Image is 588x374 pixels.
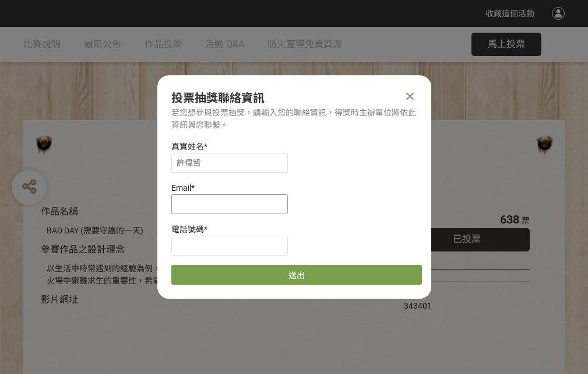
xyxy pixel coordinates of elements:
[471,33,541,56] button: 馬上投票
[522,216,530,225] span: 票
[84,39,121,50] span: 最新公告
[47,263,369,287] div: 以生活中時常遇到的經驗為例，透過對比的方式宣傳住宅用火災警報器、家庭逃生計畫及火場中避難求生的重要性，希望透過趣味的短影音讓更多人認識到更多的防火觀念。
[171,142,204,151] span: 真實姓名
[84,27,121,62] a: 最新公告
[23,39,61,50] span: 比賽說明
[171,107,417,131] div: 若您想參與投票抽獎，請輸入您的聯絡資訊，得獎時主辦單位將依此資訊與您聯繫。
[41,206,78,217] span: 作品名稱
[171,89,417,107] div: 投票抽獎聯絡資訊
[171,183,191,193] span: Email
[435,288,493,299] iframe: Facebook Share
[488,39,525,50] span: 馬上投票
[485,9,534,18] span: 收藏這個活動
[267,27,342,62] a: 防火宣導免費資源
[267,39,342,50] span: 防火宣導免費資源
[41,294,78,305] span: 影片網址
[453,233,481,244] span: 已投票
[145,39,182,50] span: 作品投票
[47,225,369,237] div: BAD DAY (需要守護的一天)
[23,27,61,62] a: 比賽說明
[205,27,244,62] a: 活動 Q&A
[171,265,422,285] button: 送出
[205,39,244,50] span: 活動 Q&A
[500,212,519,226] span: 638
[171,225,204,234] span: 電話號碼
[41,244,125,255] span: 參賽作品之設計理念
[145,27,182,62] a: 作品投票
